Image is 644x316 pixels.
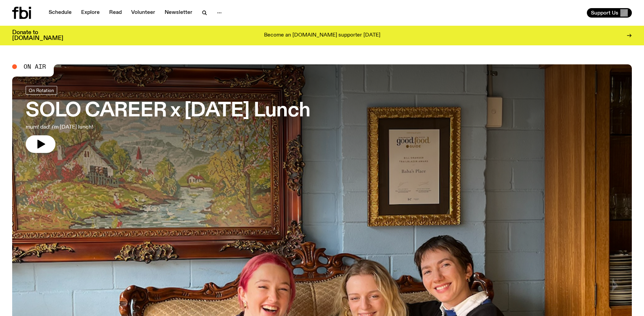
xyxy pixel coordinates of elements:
a: On Rotation [26,86,57,95]
span: On Air [24,64,46,70]
a: Newsletter [161,8,196,18]
span: On Rotation [29,88,54,93]
a: Volunteer [127,8,159,18]
a: SOLO CAREER x [DATE] Lunchmum! dad! i'm [DATE] lunch! [26,86,310,153]
p: mum! dad! i'm [DATE] lunch! [26,123,199,131]
p: Become an [DOMAIN_NAME] supporter [DATE] [264,32,380,39]
h3: SOLO CAREER x [DATE] Lunch [26,101,310,120]
button: Support Us [587,8,632,18]
h3: Donate to [DOMAIN_NAME] [12,30,63,41]
span: Support Us [591,10,618,16]
a: Explore [77,8,104,18]
a: Read [105,8,126,18]
a: Schedule [45,8,76,18]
